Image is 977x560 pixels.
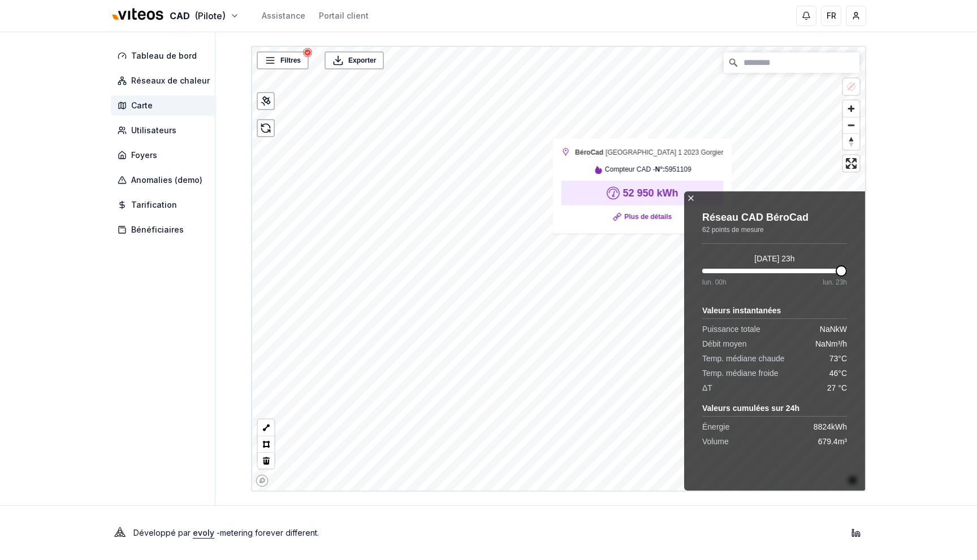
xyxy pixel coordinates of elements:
span: Compteur CAD - 5951109 [605,164,691,175]
div: Réseau CAD BéroCad [702,209,847,225]
span: NaN m³/h [815,338,847,349]
span: 679.4 m³ [818,436,847,447]
button: CAD(Pilote) [111,4,239,28]
p: Développé par - metering forever different . [133,525,319,541]
button: Polygon tool (p) [258,436,274,452]
a: evoly [193,528,214,537]
button: Zoom in [843,100,859,117]
span: Réseaux de chaleur [131,75,210,86]
span: lun. 23h [823,278,847,287]
span: Reset bearing to north [843,134,859,150]
span: Débit moyen [702,338,747,349]
div: [GEOGRAPHIC_DATA] 1 2023 Gorgier [561,147,724,158]
button: Delete [258,452,274,469]
img: Viteos - CAD Logo [111,1,165,28]
span: Filtres [280,55,301,66]
div: [DATE] 23h [702,253,847,264]
img: Evoly Logo [111,524,129,542]
canvas: Map [252,47,867,493]
span: (Pilote) [194,9,226,23]
span: Tableau de bord [131,50,197,62]
a: Utilisateurs [111,120,221,141]
span: Temp. médiane froide [702,368,779,379]
a: Portail client [319,10,369,21]
button: Reset bearing to north [843,133,859,150]
a: Mapbox homepage [256,474,269,487]
span: Énergie [702,421,729,432]
input: Chercher [724,53,859,73]
span: Utilisateurs [131,125,176,136]
a: Bénéficiaires [111,220,221,240]
span: 27 °C [827,382,847,393]
button: Enter fullscreen [843,155,859,172]
div: 62 points de mesure [702,225,847,234]
a: Réseaux de chaleur [111,71,221,91]
button: Location not available [843,78,859,95]
span: Exporter [348,55,376,66]
span: FR [827,10,836,21]
span: Tarification [131,199,177,211]
span: 8824 kWh [814,421,847,432]
a: Plus de détails [624,211,672,222]
span: Foyers [131,150,157,161]
div: Valeurs instantanées [702,305,847,319]
a: Assistance [262,10,305,21]
span: Temp. médiane chaude [702,353,785,364]
span: lun. 00h [702,278,727,287]
strong: 52 950 kWh [622,187,678,199]
button: Zoom out [843,117,859,133]
span: ΔT [702,382,712,393]
a: Anomalies (demo) [111,170,221,190]
button: LineString tool (l) [258,419,274,436]
a: Carte [111,95,221,116]
span: Volume [702,436,729,447]
span: Puissance totale [702,323,760,335]
a: Tableau de bord [111,46,221,66]
strong: BéroCad [575,147,603,158]
strong: N°: [655,165,665,173]
span: Bénéficiaires [131,224,184,235]
div: Valeurs cumulées sur 24h [702,403,847,417]
a: Tarification [111,195,221,215]
span: NaN kW [820,323,847,335]
span: CAD [170,9,190,23]
span: Anomalies (demo) [131,174,202,186]
span: Carte [131,100,153,111]
span: 46 °C [829,368,847,379]
a: Foyers [111,145,221,165]
button: FR [821,6,841,26]
span: 73 °C [829,353,847,364]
